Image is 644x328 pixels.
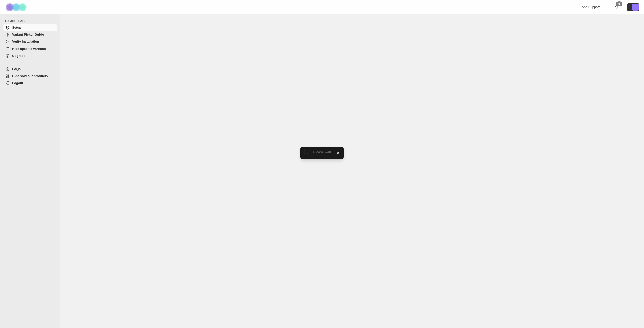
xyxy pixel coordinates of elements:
a: Hide sold out products [3,73,57,80]
span: Setup [12,26,21,29]
span: Avatar with initials 0 [632,4,639,11]
span: Please wait... [313,150,334,154]
span: App Support [582,5,600,9]
span: Verify Installation [12,40,39,43]
span: Upgrade [12,54,25,58]
img: Camouflage [4,0,29,14]
a: Logout [3,80,57,87]
a: Variant Picker Guide [3,31,57,38]
span: Logout [12,81,23,85]
a: 0 [614,5,619,10]
div: 0 [616,1,622,6]
span: Variant Picker Guide [12,33,44,36]
a: Setup [3,24,57,31]
span: Hide sold out products [12,74,48,78]
button: Avatar with initials 0 [627,3,639,11]
span: CAMOUFLAGE [5,19,58,23]
a: Upgrade [3,52,57,59]
a: FAQs [3,66,57,73]
a: Verify Installation [3,38,57,45]
text: 0 [635,6,636,9]
a: Hide specific variants [3,45,57,52]
span: FAQs [12,67,21,71]
span: Hide specific variants [12,47,46,51]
